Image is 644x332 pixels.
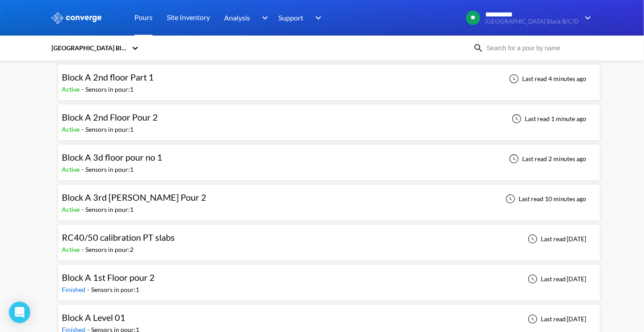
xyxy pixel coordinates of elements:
[507,113,589,124] div: Last read 1 minute ago
[484,43,592,53] input: Search for a pour by name
[504,73,589,84] div: Last read 4 minutes ago
[501,194,589,204] div: Last read 10 minutes ago
[58,275,600,282] a: Block A 1st Floor pour 2Finished-Sensors in pour:1Last read [DATE]
[473,43,484,53] img: icon-search.svg
[81,126,85,133] span: -
[58,315,600,322] a: Block A Level 01Finished-Sensors in pour:1Last read [DATE]
[58,235,600,242] a: RC40/50 calibration PT slabsActive-Sensors in pour:2Last read [DATE]
[81,246,85,253] span: -
[62,272,155,283] span: Block A 1st Floor pour 2
[523,274,589,284] div: Last read [DATE]
[224,12,250,23] span: Analysis
[62,286,87,293] span: Finished
[9,302,30,323] div: Open Intercom Messenger
[62,312,125,323] span: Block A Level 01
[87,286,91,293] span: -
[58,74,600,82] a: Block A 2nd floor Part 1Active-Sensors in pour:1Last read 4 minutes ago
[62,112,158,122] span: Block A 2nd Floor Pour 2
[81,206,85,213] span: -
[85,165,133,174] div: Sensors in pour: 1
[62,192,206,202] span: Block A 3rd [PERSON_NAME] Pour 2
[85,245,133,255] div: Sensors in pour: 2
[256,12,270,23] img: downArrow.svg
[62,246,81,253] span: Active
[485,18,579,25] span: [GEOGRAPHIC_DATA] Black B/C/D
[58,194,600,202] a: Block A 3rd [PERSON_NAME] Pour 2Active-Sensors in pour:1Last read 10 minutes ago
[62,166,81,173] span: Active
[310,12,324,23] img: downArrow.svg
[62,126,81,133] span: Active
[523,234,589,244] div: Last read [DATE]
[278,12,303,23] span: Support
[58,154,600,162] a: Block A 3d floor pour no 1Active-Sensors in pour:1Last read 2 minutes ago
[85,125,133,134] div: Sensors in pour: 1
[504,154,589,164] div: Last read 2 minutes ago
[81,166,85,173] span: -
[62,232,175,243] span: RC40/50 calibration PT slabs
[62,152,162,162] span: Block A 3d floor pour no 1
[58,114,600,122] a: Block A 2nd Floor Pour 2Active-Sensors in pour:1Last read 1 minute ago
[85,205,133,215] div: Sensors in pour: 1
[523,314,589,324] div: Last read [DATE]
[81,85,85,93] span: -
[62,206,81,213] span: Active
[85,85,133,94] div: Sensors in pour: 1
[62,72,154,82] span: Block A 2nd floor Part 1
[51,12,102,24] img: logo_ewhite.svg
[91,285,139,295] div: Sensors in pour: 1
[51,43,127,53] div: [GEOGRAPHIC_DATA] Black B/C/D
[62,85,81,93] span: Active
[579,12,593,23] img: downArrow.svg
